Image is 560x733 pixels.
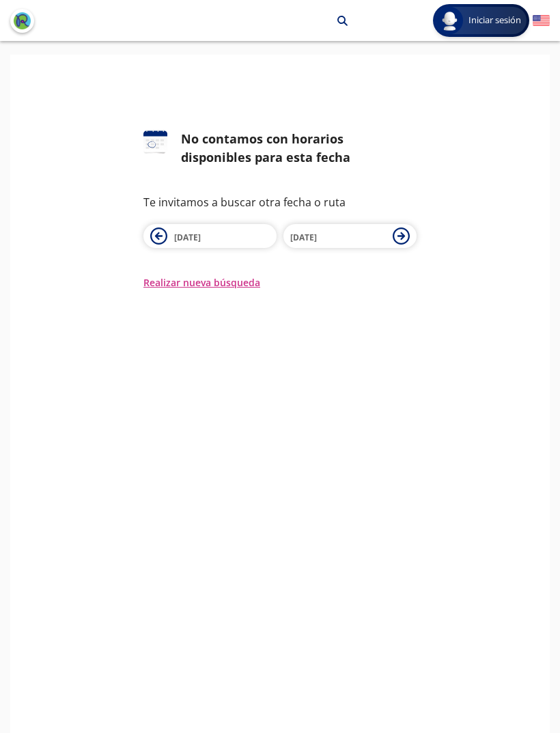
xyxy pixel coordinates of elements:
[10,9,34,33] button: back
[116,14,213,28] p: [GEOGRAPHIC_DATA]
[463,14,527,27] span: Iniciar sesión
[230,14,327,28] p: San [PERSON_NAME]
[143,194,417,210] p: Te invitamos a buscar otra fecha o ruta
[290,232,317,243] span: [DATE]
[143,224,277,248] button: [DATE]
[174,232,201,243] span: [DATE]
[533,12,550,29] button: English
[181,130,417,167] div: No contamos con horarios disponibles para esta fecha
[143,275,260,290] button: Realizar nueva búsqueda
[283,224,417,248] button: [DATE]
